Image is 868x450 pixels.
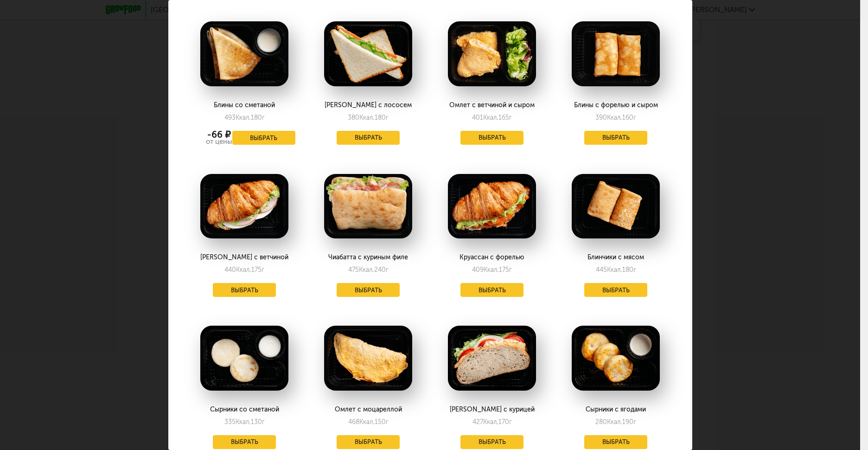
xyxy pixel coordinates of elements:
span: г [262,418,265,426]
div: 468 150 [348,418,389,426]
span: Ккал, [359,114,375,122]
button: Выбрать [584,131,647,145]
img: big_7VSEFsRWfslHYEWp.png [448,174,536,239]
span: Ккал, [236,266,251,274]
span: г [509,266,512,274]
div: -66 ₽ [206,131,232,138]
div: [PERSON_NAME] с ветчиной [193,254,295,261]
button: Выбрать [584,283,647,297]
span: г [386,418,389,426]
button: Выбрать [337,131,400,145]
img: big_3Mnejz8ECeUGUWJS.png [572,21,660,86]
span: г [509,418,512,426]
div: Сырники со сметаной [193,406,295,413]
button: Выбрать [460,283,523,297]
div: Омлет с моцареллой [317,406,419,413]
button: Выбрать [460,435,523,449]
span: Ккал, [607,418,622,426]
span: Ккал, [483,114,498,122]
span: Ккал, [607,266,622,274]
button: Выбрать [213,283,276,297]
img: big_PoAA7EQpB4vhhOaN.png [200,326,288,391]
span: г [386,266,389,274]
span: Ккал, [607,114,622,122]
span: г [262,266,264,274]
div: Круассан с форелью [441,254,542,261]
div: Омлет с ветчиной и сыром [441,102,542,109]
span: г [633,418,636,426]
div: Блины со сметаной [193,102,295,109]
div: Сырники с ягодами [565,406,666,413]
div: Чиабатта с куриным филе [317,254,419,261]
img: big_Oj7558GKmMMoQVCH.png [572,326,660,391]
button: Выбрать [232,131,295,145]
div: 401 165 [472,114,512,122]
div: 390 160 [595,114,636,122]
div: [PERSON_NAME] с лососем [317,102,419,109]
div: 427 170 [472,418,512,426]
span: Ккал, [359,418,375,426]
span: г [386,114,389,122]
span: г [262,114,265,122]
div: 445 180 [596,266,636,274]
div: от цены [206,138,232,145]
span: Ккал, [236,114,251,122]
button: Выбрать [460,131,523,145]
img: big_YlZAoIP0WmeQoQ1x.png [324,326,412,391]
button: Выбрать [337,435,400,449]
span: г [633,114,636,122]
div: [PERSON_NAME] с курицей [441,406,542,413]
div: Блинчики с мясом [565,254,666,261]
div: 280 190 [595,418,636,426]
img: big_tjK7y1X4dDpU5p2h.png [448,21,536,86]
span: г [633,266,636,274]
span: Ккал, [484,266,499,274]
span: Ккал, [359,266,374,274]
img: big_WoWJ9MgczfFuAltk.png [200,174,288,239]
button: Выбрать [337,283,400,297]
div: 335 130 [224,418,265,426]
div: 493 180 [224,114,265,122]
span: Ккал, [483,418,498,426]
div: 409 175 [472,266,512,274]
div: 380 180 [348,114,389,122]
img: big_SCbrZjXibeTYXQUn.png [324,21,412,86]
img: big_K25WGlsAEynfCSuV.png [324,174,412,239]
img: big_4ElMtXLQ7AAiknNt.png [448,326,536,391]
span: Ккал, [236,418,251,426]
img: big_BwNE3yj6GYf3rC6l.png [200,21,288,86]
button: Выбрать [584,435,647,449]
div: 475 240 [348,266,389,274]
button: Выбрать [213,435,276,449]
span: г [509,114,512,122]
div: Блины с форелью и сыром [565,102,666,109]
img: big_wkQNWUN6hHWXC041.png [572,174,660,239]
div: 440 175 [224,266,264,274]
